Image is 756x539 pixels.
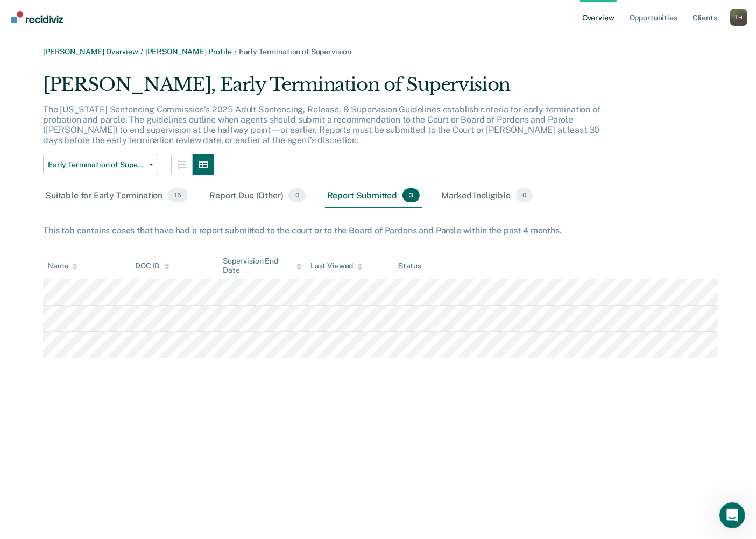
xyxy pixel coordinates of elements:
[310,261,363,271] div: Last Viewed
[439,184,535,208] div: Marked Ineligible0
[43,74,610,104] div: [PERSON_NAME], Early Termination of Supervision
[47,261,77,271] div: Name
[516,188,533,202] span: 0
[288,188,305,202] span: 0
[398,261,421,271] div: Status
[239,47,352,56] span: Early Termination of Supervision
[207,184,307,208] div: Report Due (Other)0
[11,11,63,23] img: Recidiviz
[402,188,420,202] span: 3
[223,257,302,275] div: Supervision End Date
[325,184,422,208] div: Report Submitted3
[135,261,169,271] div: DOC ID
[232,47,239,56] span: /
[138,47,145,56] span: /
[43,47,138,56] a: [PERSON_NAME] Overview
[168,188,188,202] span: 15
[730,9,747,26] button: Profile dropdown button
[145,47,232,56] a: [PERSON_NAME] Profile
[43,104,600,146] p: The [US_STATE] Sentencing Commission’s 2025 Adult Sentencing, Release, & Supervision Guidelines e...
[43,154,158,175] button: Early Termination of Supervision
[719,502,745,528] iframe: Intercom live chat
[48,160,145,169] span: Early Termination of Supervision
[43,225,713,236] div: This tab contains cases that have had a report submitted to the court or to the Board of Pardons ...
[43,184,190,208] div: Suitable for Early Termination15
[730,9,747,26] div: T H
